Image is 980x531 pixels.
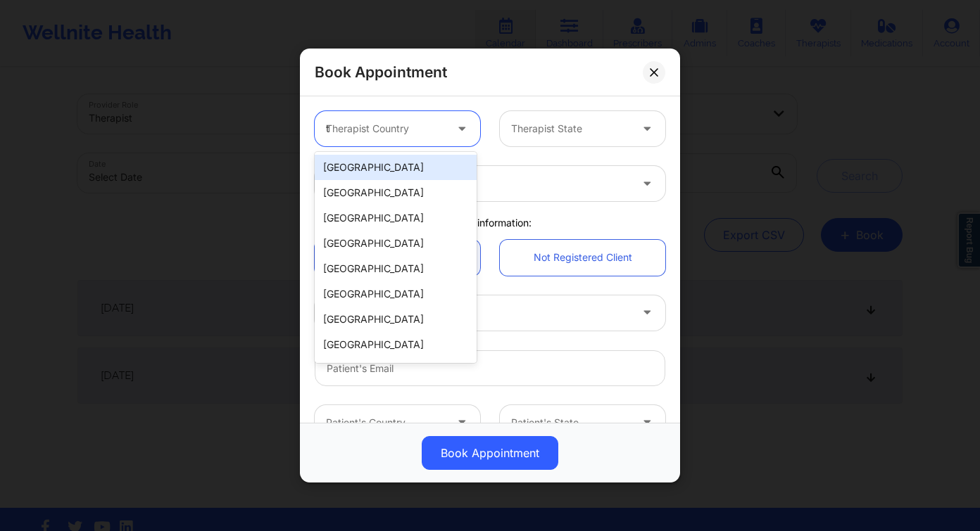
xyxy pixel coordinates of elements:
div: [GEOGRAPHIC_DATA] [315,155,477,180]
div: [GEOGRAPHIC_DATA] [315,357,477,383]
button: Book Appointment [422,436,558,470]
input: Patient's Email [315,350,665,386]
div: [GEOGRAPHIC_DATA] [315,281,477,307]
h2: Book Appointment [315,63,447,82]
div: [GEOGRAPHIC_DATA] [315,307,477,332]
div: [GEOGRAPHIC_DATA] [315,205,477,231]
div: Client information: [305,216,675,230]
div: [GEOGRAPHIC_DATA] [315,256,477,281]
div: [GEOGRAPHIC_DATA] [315,332,477,357]
div: [GEOGRAPHIC_DATA] [315,180,477,205]
div: [GEOGRAPHIC_DATA] [315,231,477,256]
a: Not Registered Client [500,240,665,276]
